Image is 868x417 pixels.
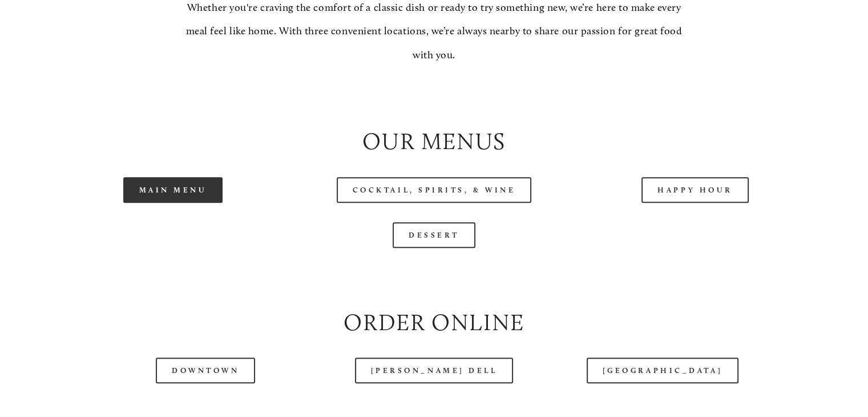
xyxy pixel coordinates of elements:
[355,358,514,383] a: [PERSON_NAME] Dell
[393,222,475,248] a: Dessert
[641,177,749,203] a: Happy Hour
[587,358,738,383] a: [GEOGRAPHIC_DATA]
[337,177,532,203] a: Cocktail, Spirits, & Wine
[123,177,223,203] a: Main Menu
[52,125,816,158] h2: Our Menus
[156,358,255,383] a: Downtown
[52,306,816,339] h2: Order Online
